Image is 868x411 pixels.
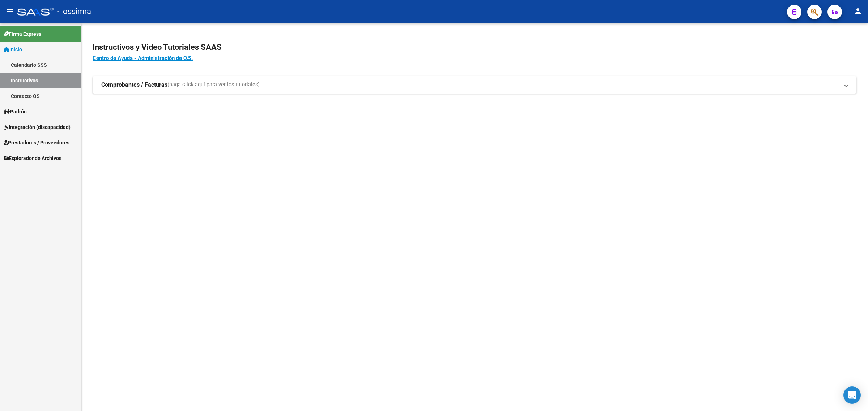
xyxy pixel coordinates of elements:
[167,81,260,89] span: (haga click aquí para ver los tutoriales)
[4,154,61,162] span: Explorador de Archivos
[93,40,856,54] h2: Instructivos y Video Tutoriales SAAS
[854,7,862,16] mat-icon: person
[93,55,193,61] a: Centro de Ayuda - Administración de O.S.
[4,108,27,116] span: Padrón
[4,46,22,53] span: Inicio
[93,76,856,94] mat-expansion-panel-header: Comprobantes / Facturas(haga click aquí para ver los tutoriales)
[4,30,41,38] span: Firma Express
[6,7,14,16] mat-icon: menu
[4,123,71,131] span: Integración (discapacidad)
[843,386,861,404] div: Open Intercom Messenger
[101,81,167,89] strong: Comprobantes / Facturas
[57,4,91,20] span: - ossimra
[4,139,69,147] span: Prestadores / Proveedores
